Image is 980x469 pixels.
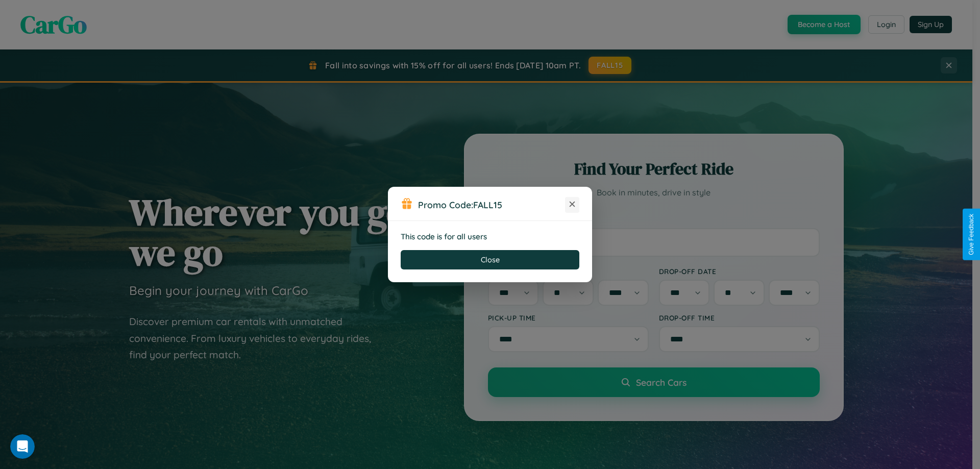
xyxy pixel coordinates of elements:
h3: Promo Code: [418,199,565,210]
div: Give Feedback [968,214,975,255]
b: FALL15 [473,199,502,210]
button: Close [401,250,579,269]
strong: This code is for all users [401,232,487,241]
iframe: Intercom live chat [10,434,35,459]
